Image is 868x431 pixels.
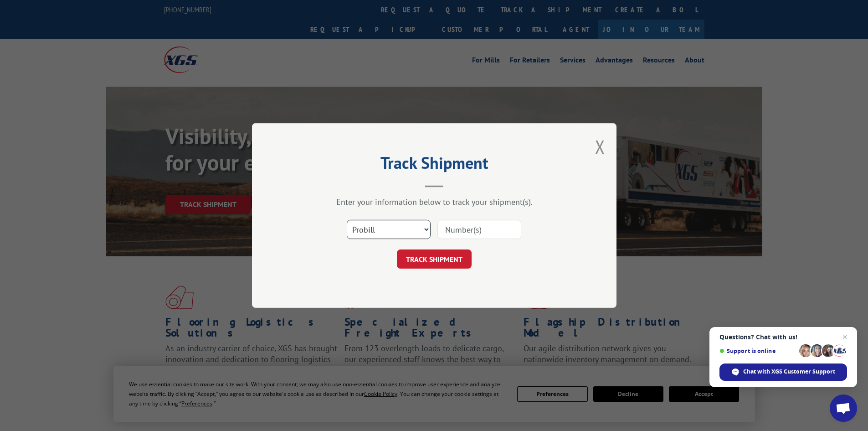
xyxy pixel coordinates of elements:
[719,333,847,341] span: Questions? Chat with us!
[298,156,571,174] h2: Track Shipment
[719,363,847,381] span: Chat with XGS Customer Support
[595,135,605,159] button: Close modal
[743,368,835,376] span: Chat with XGS Customer Support
[437,220,521,239] input: Number(s)
[719,348,796,354] span: Support is online
[397,249,472,269] button: TRACK SHIPMENT
[298,197,571,207] div: Enter your information below to track your shipment(s).
[830,395,857,422] a: Open chat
